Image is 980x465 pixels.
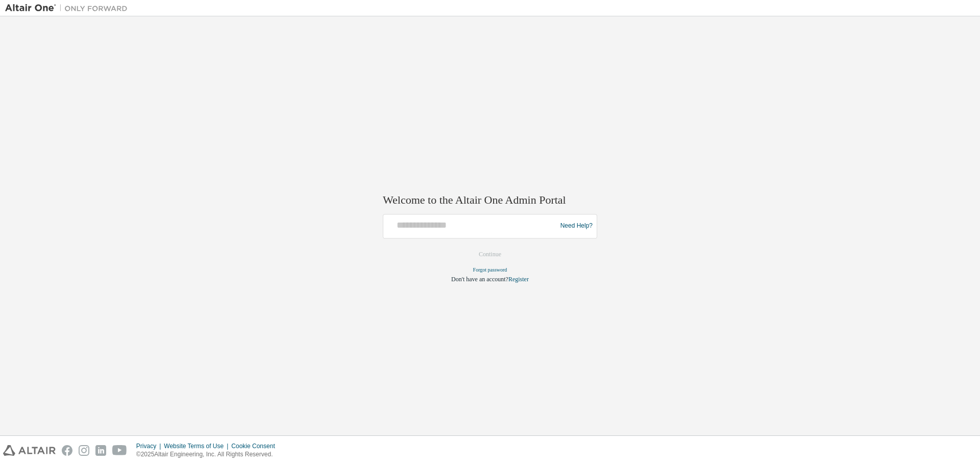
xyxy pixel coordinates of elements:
div: Website Terms of Use [164,442,231,450]
h2: Welcome to the Altair One Admin Portal [383,193,597,208]
div: Privacy [136,442,164,450]
a: Register [508,276,529,283]
img: instagram.svg [79,445,89,456]
img: facebook.svg [62,445,72,456]
a: Forgot password [473,267,507,273]
span: Don't have an account? [451,276,508,283]
img: youtube.svg [112,445,127,456]
div: Cookie Consent [231,442,281,450]
img: linkedin.svg [95,445,106,456]
img: altair_logo.svg [3,445,56,456]
p: © 2025 Altair Engineering, Inc. All Rights Reserved. [136,450,281,459]
img: Altair One [5,3,133,13]
a: Need Help? [560,226,593,227]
